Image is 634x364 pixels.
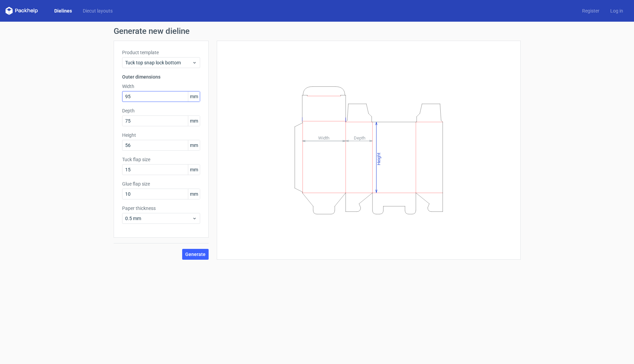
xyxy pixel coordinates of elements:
[114,27,521,35] h1: Generate new dieline
[376,152,381,165] tspan: Height
[77,7,118,14] a: Diecut layouts
[182,249,209,260] button: Generate
[49,7,77,14] a: Dielines
[188,140,200,150] span: mm
[577,7,605,14] a: Register
[122,205,200,212] label: Paper thickness
[122,49,200,56] label: Product template
[605,7,629,14] a: Log in
[185,252,206,257] span: Generate
[125,59,192,66] span: Tuck top snap lock bottom
[122,107,200,114] label: Depth
[122,132,200,138] label: Height
[188,116,200,126] span: mm
[122,180,200,187] label: Glue flap size
[318,135,329,140] tspan: Width
[188,91,200,102] span: mm
[122,73,200,80] h3: Outer dimensions
[122,83,200,90] label: Width
[188,165,200,175] span: mm
[354,135,365,140] tspan: Depth
[188,189,200,199] span: mm
[125,215,192,222] span: 0.5 mm
[122,156,200,163] label: Tuck flap size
